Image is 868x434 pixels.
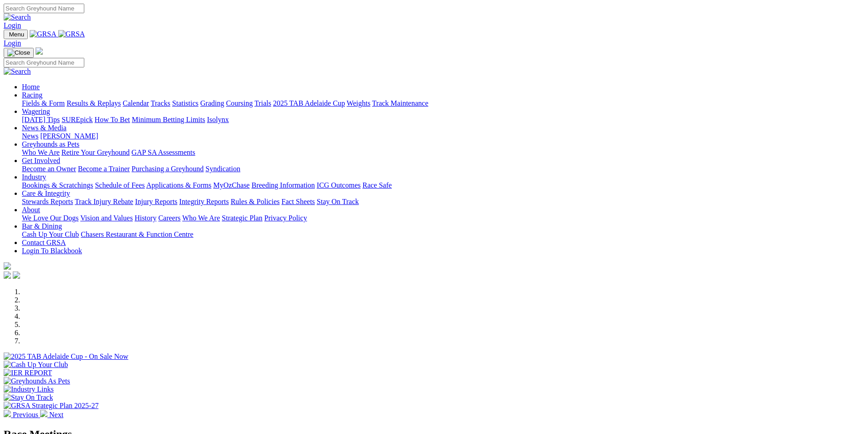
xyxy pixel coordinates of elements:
[273,99,345,107] a: 2025 TAB Adelaide Cup
[132,116,205,123] a: Minimum Betting Limits
[30,30,56,38] img: GRSA
[151,99,170,107] a: Tracks
[264,214,307,222] a: Privacy Policy
[49,411,63,419] span: Next
[22,214,864,222] div: About
[22,165,864,173] div: Get Involved
[123,99,149,107] a: Calendar
[40,411,63,419] a: Next
[362,181,391,189] a: Race Safe
[4,58,84,67] input: Search
[22,230,864,239] div: Bar & Dining
[80,214,133,222] a: Vision and Values
[22,91,42,99] a: Racing
[222,214,262,222] a: Strategic Plan
[22,83,40,91] a: Home
[75,198,133,205] a: Track Injury Rebate
[4,4,84,13] input: Search
[40,132,98,140] a: [PERSON_NAME]
[22,181,864,189] div: Industry
[13,271,20,279] img: twitter.svg
[317,198,359,205] a: Stay On Track
[22,198,73,205] a: Stewards Reports
[135,198,177,205] a: Injury Reports
[213,181,250,189] a: MyOzChase
[182,214,220,222] a: Who We Are
[22,148,864,157] div: Greyhounds as Pets
[22,124,67,132] a: News & Media
[22,214,78,222] a: We Love Our Dogs
[22,206,40,214] a: About
[78,165,130,173] a: Become a Trainer
[4,271,11,279] img: facebook.svg
[22,132,864,140] div: News & Media
[22,239,66,246] a: Contact GRSA
[95,181,144,189] a: Schedule of Fees
[132,148,195,156] a: GAP SA Assessments
[22,157,60,164] a: Get Involved
[22,198,864,206] div: Care & Integrity
[22,181,93,189] a: Bookings & Scratchings
[146,181,211,189] a: Applications & Forms
[317,181,360,189] a: ICG Outcomes
[22,99,864,107] div: Racing
[22,189,70,197] a: Care & Integrity
[4,30,28,39] button: Toggle navigation
[207,116,229,123] a: Isolynx
[22,99,65,107] a: Fields & Form
[4,411,40,419] a: Previous
[22,116,60,123] a: [DATE] Tips
[4,13,31,21] img: Search
[95,116,130,123] a: How To Bet
[22,165,76,173] a: Become an Owner
[134,214,156,222] a: History
[22,247,82,255] a: Login To Blackbook
[58,30,85,38] img: GRSA
[22,132,38,140] a: News
[254,99,271,107] a: Trials
[22,116,864,124] div: Wagering
[172,99,199,107] a: Statistics
[4,39,21,47] a: Login
[40,410,47,417] img: chevron-right-pager-white.svg
[22,140,79,148] a: Greyhounds as Pets
[4,48,34,58] button: Toggle navigation
[62,116,92,123] a: SUREpick
[4,385,54,393] img: Industry Links
[4,393,53,402] img: Stay On Track
[67,99,121,107] a: Results & Replays
[205,165,240,173] a: Syndication
[4,262,11,270] img: logo-grsa-white.png
[62,148,130,156] a: Retire Your Greyhound
[81,230,193,238] a: Chasers Restaurant & Function Centre
[4,352,128,361] img: 2025 TAB Adelaide Cup - On Sale Now
[4,410,11,417] img: chevron-left-pager-white.svg
[4,402,98,410] img: GRSA Strategic Plan 2025-27
[132,165,204,173] a: Purchasing a Greyhound
[252,181,315,189] a: Breeding Information
[7,49,30,56] img: Close
[9,31,24,38] span: Menu
[22,107,50,115] a: Wagering
[226,99,253,107] a: Coursing
[231,198,280,205] a: Rules & Policies
[36,47,43,55] img: logo-grsa-white.png
[13,411,38,419] span: Previous
[4,21,21,29] a: Login
[4,377,70,385] img: Greyhounds As Pets
[22,173,46,181] a: Industry
[22,148,60,156] a: Who We Are
[4,67,31,76] img: Search
[4,369,52,377] img: IER REPORT
[372,99,428,107] a: Track Maintenance
[22,222,62,230] a: Bar & Dining
[22,230,79,238] a: Cash Up Your Club
[4,361,68,369] img: Cash Up Your Club
[347,99,370,107] a: Weights
[282,198,315,205] a: Fact Sheets
[179,198,229,205] a: Integrity Reports
[200,99,224,107] a: Grading
[158,214,180,222] a: Careers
